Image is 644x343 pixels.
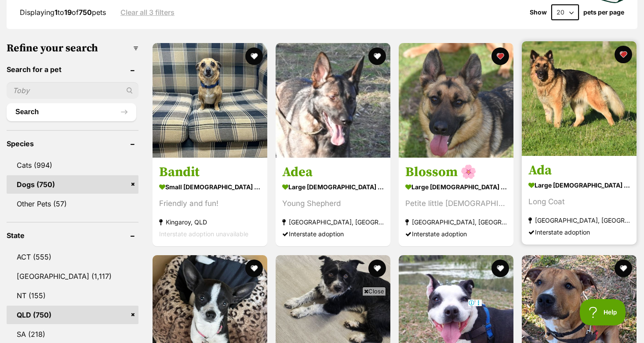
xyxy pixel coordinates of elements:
strong: large [DEMOGRAPHIC_DATA] Dog [282,181,384,194]
strong: 1 [55,8,58,17]
strong: [GEOGRAPHIC_DATA], [GEOGRAPHIC_DATA] [282,217,384,228]
img: Blossom 🌸 - German Shepherd Dog [399,43,513,158]
button: favourite [368,260,386,277]
a: QLD (750) [7,306,138,324]
strong: large [DEMOGRAPHIC_DATA] Dog [405,181,507,194]
span: Displaying to of pets [20,8,106,17]
a: Dogs (750) [7,175,138,194]
a: Other Pets (57) [7,195,138,213]
h3: Ada [528,162,630,179]
strong: [GEOGRAPHIC_DATA], [GEOGRAPHIC_DATA] [405,217,507,228]
button: favourite [615,260,632,277]
button: Search [7,103,136,121]
div: Interstate adoption [528,227,630,238]
h3: Refine your search [7,42,138,54]
div: Young Shepherd [282,198,384,210]
a: Adea large [DEMOGRAPHIC_DATA] Dog Young Shepherd [GEOGRAPHIC_DATA], [GEOGRAPHIC_DATA] Interstate ... [276,158,390,247]
div: Interstate adoption [282,228,384,240]
header: Species [7,140,138,148]
label: pets per page [583,9,624,16]
button: favourite [491,260,509,277]
strong: large [DEMOGRAPHIC_DATA] Dog [528,179,630,192]
button: favourite [368,47,386,65]
strong: [GEOGRAPHIC_DATA], [GEOGRAPHIC_DATA] [528,215,630,227]
iframe: Help Scout Beacon - Open [580,299,626,325]
input: Toby [7,82,138,99]
a: NT (155) [7,286,138,305]
strong: 750 [79,8,92,17]
a: Blossom 🌸 large [DEMOGRAPHIC_DATA] Dog Petite little [DEMOGRAPHIC_DATA] [GEOGRAPHIC_DATA], [GEOGR... [399,158,513,247]
h3: Blossom 🌸 [405,164,507,181]
a: Clear all 3 filters [120,8,175,16]
div: Interstate adoption [405,228,507,240]
a: ACT (555) [7,248,138,266]
button: favourite [615,46,632,63]
a: Bandit small [DEMOGRAPHIC_DATA] Dog Friendly and fun! Kingaroy, QLD Interstate adoption unavailable [153,158,267,247]
iframe: Advertisement [162,299,482,339]
span: Interstate adoption unavailable [159,231,248,238]
strong: small [DEMOGRAPHIC_DATA] Dog [159,181,261,194]
button: favourite [245,260,263,277]
header: State [7,231,138,239]
button: favourite [491,47,509,65]
div: Long Coat [528,196,630,208]
img: Adea - German Shepherd Dog [276,43,390,158]
a: Cats (994) [7,156,138,174]
img: Bandit - Chihuahua Dog [153,43,267,158]
h3: Bandit [159,164,261,181]
strong: 19 [64,8,72,17]
div: Petite little [DEMOGRAPHIC_DATA] [405,198,507,210]
div: Friendly and fun! [159,198,261,210]
h3: Adea [282,164,384,181]
span: Close [362,287,386,296]
button: favourite [245,47,263,65]
header: Search for a pet [7,65,138,73]
span: Show [530,9,547,16]
a: Ada large [DEMOGRAPHIC_DATA] Dog Long Coat [GEOGRAPHIC_DATA], [GEOGRAPHIC_DATA] Interstate adoption [522,156,637,245]
strong: Kingaroy, QLD [159,217,261,228]
img: Ada - German Shepherd Dog [522,41,637,156]
a: [GEOGRAPHIC_DATA] (1,117) [7,267,138,285]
